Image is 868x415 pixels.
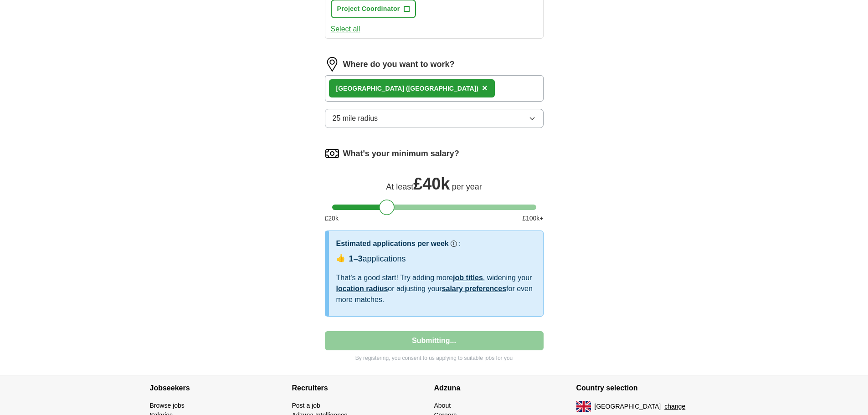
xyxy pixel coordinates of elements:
[336,253,345,264] span: 👍
[325,57,339,72] img: location.png
[452,182,482,191] span: per year
[325,214,339,223] span: £ 20 k
[453,274,483,282] a: job titles
[595,402,661,411] span: [GEOGRAPHIC_DATA]
[150,402,185,409] a: Browse jobs
[576,401,591,412] img: UK flag
[482,83,488,93] span: ×
[343,58,455,71] label: Where do you want to work?
[442,285,506,292] a: salary preferences
[336,272,536,305] div: That's a good start! Try adding more , widening your or adjusting your for even more matches.
[434,402,451,409] a: About
[482,82,488,95] button: ×
[337,4,400,14] span: Project Coordinator
[386,182,413,191] span: At least
[459,238,461,249] h3: :
[343,148,459,160] label: What's your minimum salary?
[333,113,378,124] span: 25 mile radius
[336,285,388,292] a: location radius
[349,254,363,263] span: 1–3
[413,174,450,193] span: £ 40k
[576,375,719,401] h4: Country selection
[325,146,339,161] img: salary.png
[417,215,537,232] span: Our best guess based on live jobs [DATE], and others like you.
[325,354,544,362] p: By registering, you consent to us applying to suitable jobs for you
[325,331,544,350] button: Submitting...
[406,85,478,92] span: ([GEOGRAPHIC_DATA])
[325,109,544,128] button: 25 mile radius
[349,253,406,265] div: applications
[331,24,360,35] button: Select all
[336,85,405,92] strong: [GEOGRAPHIC_DATA]
[292,402,320,409] a: Post a job
[664,402,685,411] button: change
[336,238,449,249] h3: Estimated applications per week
